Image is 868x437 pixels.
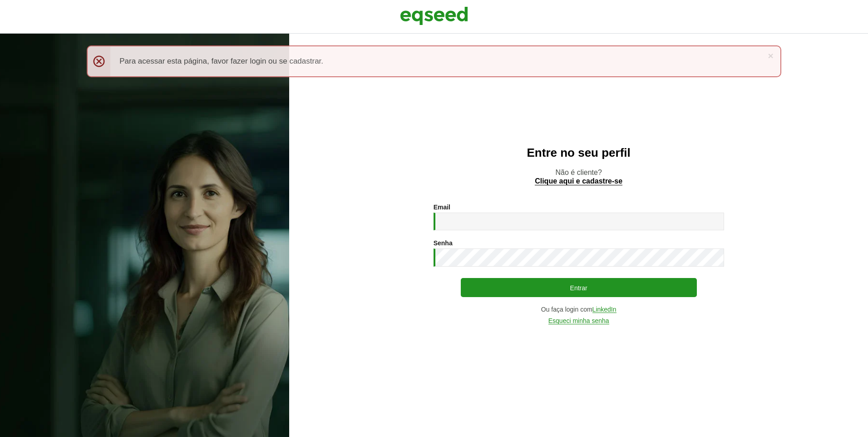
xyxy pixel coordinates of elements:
[592,306,616,313] a: LinkedIn
[434,240,453,246] label: Senha
[400,5,468,27] img: EqSeed Logo
[307,168,850,185] p: Não é cliente?
[535,178,622,185] a: Clique aqui e cadastre-se
[434,306,724,313] div: Ou faça login com
[548,318,609,324] a: Esqueci minha senha
[768,51,774,60] a: ×
[461,278,697,297] button: Entrar
[307,146,850,159] h2: Entre no seu perfil
[434,204,450,210] label: Email
[87,45,781,77] div: Para acessar esta página, favor fazer login ou se cadastrar.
